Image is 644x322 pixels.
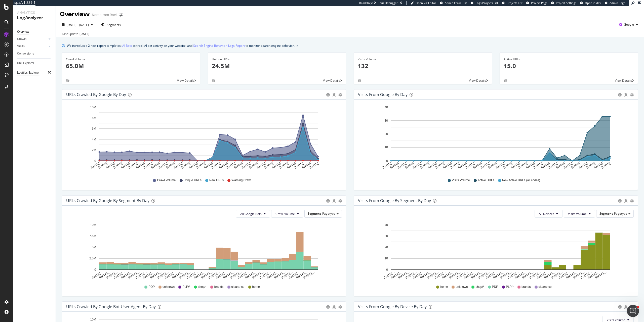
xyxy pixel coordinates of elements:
[286,162,296,169] text: [DATE]
[385,106,388,109] text: 40
[120,162,130,169] text: [DATE]
[495,162,505,169] text: [DATE]
[580,1,601,5] a: Open in dev
[332,93,336,97] div: bug
[89,257,96,260] text: 2.5M
[624,305,628,309] div: bug
[17,51,34,56] div: Conversions
[226,162,236,169] text: [DATE]
[92,246,96,249] text: 5M
[618,199,622,203] div: circle-info
[471,1,498,5] a: Logs Projects List
[198,285,207,289] span: shop/*
[504,57,634,62] div: Active URLs
[338,93,342,97] div: gear
[275,212,295,216] span: Crawl Volume
[492,285,498,289] span: PDP
[322,211,335,216] span: Pagetype
[326,93,330,97] div: circle-info
[578,162,588,169] text: [DATE]
[531,1,547,5] span: Project Page
[358,104,632,173] div: A chart.
[99,21,123,29] button: Segments
[502,178,540,182] span: New Active URLs (all codes)
[17,51,52,56] a: Conversions
[256,162,266,169] text: [DATE]
[382,162,392,169] text: [DATE]
[551,1,576,5] a: Project Settings
[94,268,96,271] text: 0
[585,1,601,5] span: Open in dev
[450,162,460,169] text: [DATE]
[148,285,155,289] span: PDP
[332,199,336,203] div: bug
[17,61,52,66] a: URL Explorer
[240,212,262,216] span: All Google Bots
[218,162,228,169] text: [DATE]
[252,285,260,289] span: home
[411,1,436,5] a: Open Viz Editor
[563,162,573,169] text: [DATE]
[89,234,96,238] text: 7.5M
[507,1,522,5] span: Projects List
[386,268,388,271] text: 0
[502,1,522,5] a: Projects List
[548,162,558,169] text: [DATE]
[478,178,494,182] span: Active URLs
[66,57,196,62] div: Crawl Volume
[241,162,251,169] text: [DATE]
[475,285,484,289] span: shop/*
[475,1,498,5] span: Logs Projects List
[135,162,145,169] text: [DATE]
[472,162,482,169] text: [DATE]
[181,162,191,169] text: [DATE]
[386,159,388,163] text: 0
[358,79,361,82] div: bug
[385,257,388,260] text: 10
[440,285,448,289] span: home
[326,199,330,203] div: circle-info
[92,138,96,141] text: 4M
[456,285,468,289] span: unknown
[380,1,398,5] div: Viz Debugger:
[203,162,213,169] text: [DATE]
[184,178,202,182] span: Unique URLs
[17,36,26,42] div: Crawls
[309,162,319,169] text: [DATE]
[358,222,632,280] div: A chart.
[188,162,198,169] text: [DATE]
[385,132,388,136] text: 20
[66,198,149,203] div: URLs Crawled by Google By Segment By Day
[92,116,96,120] text: 8M
[504,62,634,70] p: 15.0
[435,162,445,169] text: [DATE]
[614,211,627,216] span: Pagetype
[525,162,535,169] text: [DATE]
[17,44,47,49] a: Visits
[92,127,96,130] text: 6M
[504,79,507,82] div: bug
[66,79,69,82] div: bug
[445,1,467,5] span: Admin Crawl List
[233,162,244,169] text: [DATE]
[92,12,117,17] div: Nordstrom Rack
[301,162,311,169] text: [DATE]
[60,10,90,19] div: Overview
[397,162,407,169] text: [DATE]
[17,15,52,21] div: LogAnalyzer
[618,93,622,97] div: circle-info
[457,162,467,169] text: [DATE]
[601,162,611,169] text: [DATE]
[62,32,89,36] div: Last update
[264,162,274,169] text: [DATE]
[279,162,289,169] text: [DATE]
[564,210,595,218] button: Visits Volume
[17,10,52,15] div: Analytics
[416,1,436,5] span: Open Viz Editor
[521,285,531,289] span: brands
[571,162,581,169] text: [DATE]
[17,29,52,34] a: Overview
[420,162,430,169] text: [DATE]
[294,162,304,169] text: [DATE]
[358,198,431,203] div: Visits from Google By Segment By Day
